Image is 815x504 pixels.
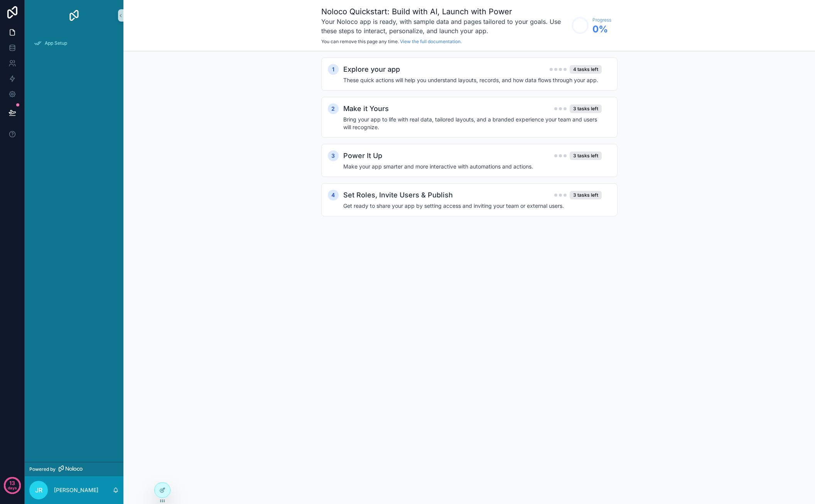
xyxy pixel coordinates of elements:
[25,31,123,60] div: scrollable content
[592,17,611,23] span: Progress
[343,64,400,75] h2: Explore your app
[343,190,453,201] h2: Set Roles, Invite Users & Publish
[29,36,119,50] a: App Setup
[343,163,602,170] h4: Make your app smarter and more interactive with automations and actions.
[68,9,80,22] img: App logo
[343,150,382,161] h2: Power It Up
[570,152,602,160] div: 3 tasks left
[321,6,568,17] h1: Noloco Quickstart: Build with AI, Launch with Power
[9,479,15,487] p: 13
[328,103,339,114] div: 2
[54,486,98,494] p: [PERSON_NAME]
[328,150,339,161] div: 3
[400,39,462,44] a: View the full documentation.
[321,39,399,44] span: You can remove this page any time.
[35,485,42,495] span: Jr
[123,51,815,238] div: scrollable content
[328,190,339,201] div: 4
[328,64,339,75] div: 1
[8,482,17,493] p: days
[592,23,611,35] span: 0 %
[570,65,602,74] div: 4 tasks left
[343,116,602,131] h4: Bring your app to life with real data, tailored layouts, and a branded experience your team and u...
[570,191,602,199] div: 3 tasks left
[343,103,389,114] h2: Make it Yours
[570,105,602,113] div: 3 tasks left
[25,462,123,476] a: Powered by
[343,202,602,210] h4: Get ready to share your app by setting access and inviting your team or external users.
[343,76,602,84] h4: These quick actions will help you understand layouts, records, and how data flows through your app.
[45,40,67,46] span: App Setup
[29,466,56,472] span: Powered by
[321,17,568,35] h3: Your Noloco app is ready, with sample data and pages tailored to your goals. Use these steps to i...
